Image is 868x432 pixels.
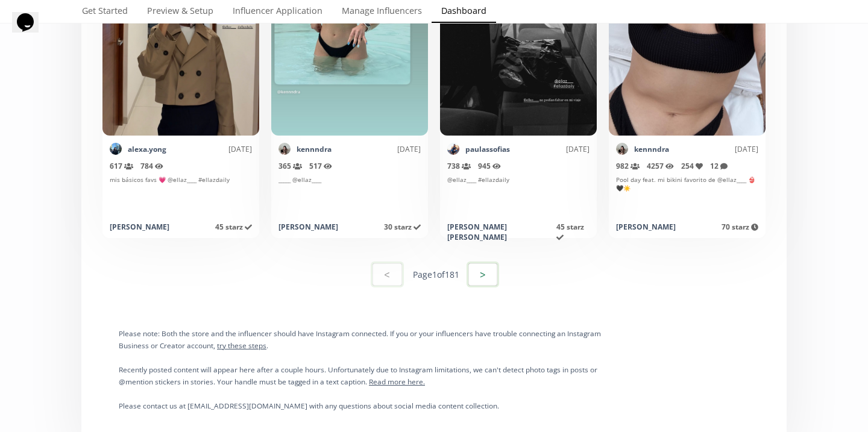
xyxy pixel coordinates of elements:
[166,144,252,154] div: [DATE]
[647,161,674,171] span: 4257
[278,143,291,155] img: 475848467_1855465161656882_8169602018194096649_n.jpg
[371,261,403,287] button: <
[128,144,166,154] a: alexa.yong
[467,261,499,287] button: >
[722,222,758,232] span: 70 starz
[278,161,302,171] span: 365
[447,161,471,171] span: 738
[140,161,163,171] span: 784
[510,144,590,154] div: [DATE]
[616,222,676,232] div: [PERSON_NAME]
[616,161,640,171] span: 982
[447,175,590,214] div: @ellaz____ #ellazdaily
[634,144,669,154] a: kennndra
[110,222,169,232] div: [PERSON_NAME]
[669,144,758,154] div: [DATE]
[413,269,459,281] div: Page 1 of 181
[278,222,338,232] div: [PERSON_NAME]
[332,144,421,154] div: [DATE]
[119,401,499,410] small: Please contact us at [EMAIL_ADDRESS][DOMAIN_NAME] with any questions about social media content c...
[119,328,601,350] small: Please note: Both the store and the influencer should have Instagram connected. If you or your in...
[384,222,421,232] span: 30 starz
[369,377,425,386] a: Read more here.
[616,175,758,214] div: Pool day feat. mi bikini favorito de @ellaz____ 👙🖤☀️
[309,161,332,171] span: 517
[110,161,133,171] span: 617
[616,143,628,155] img: 475848467_1855465161656882_8169602018194096649_n.jpg
[278,175,421,214] div: _____ @ellaz____
[12,12,51,48] iframe: chat widget
[478,161,501,171] span: 945
[297,144,332,154] a: kennndra
[110,143,122,155] img: 556988969_18532538509008817_5262035130740617372_n.jpg
[215,222,252,232] span: 45 starz
[217,340,266,350] a: try these steps
[681,161,703,171] span: 254
[447,222,556,242] div: [PERSON_NAME] [PERSON_NAME]
[465,144,510,154] a: paulassofias
[447,143,459,155] img: 560990081_18537643633016974_6184482840683679762_n.jpg
[556,222,584,242] span: 45 starz
[119,365,597,386] small: Recently posted content will appear here after a couple hours. Unfortunately due to Instagram lim...
[710,161,728,171] span: 12
[110,175,252,214] div: mis básicos favs 💗 @ellaz____ #ellazdaily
